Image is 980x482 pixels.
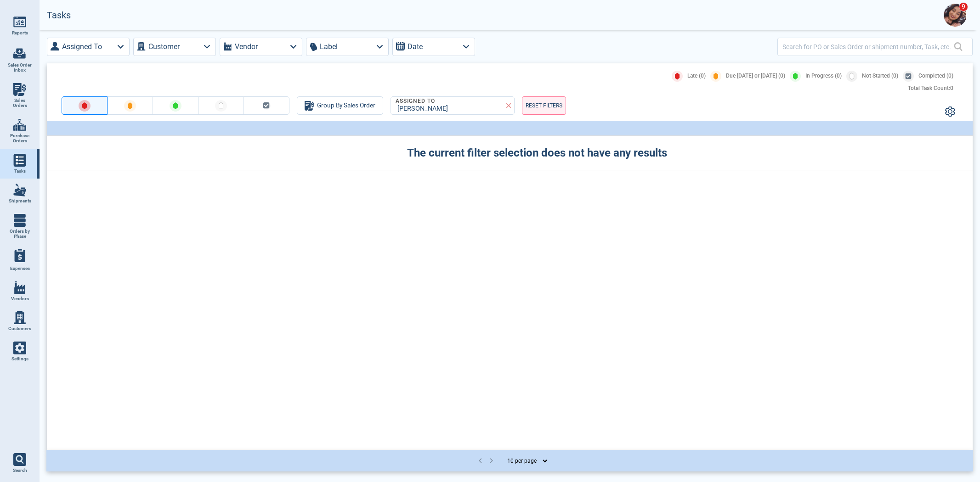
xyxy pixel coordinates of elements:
span: Customers [8,326,31,331]
button: Label [306,38,389,56]
span: Shipments [9,198,31,204]
img: Avatar [944,4,967,27]
button: Date [392,38,475,56]
label: Date [408,40,423,53]
label: Label [320,40,338,53]
img: menu_icon [13,16,26,28]
button: Assigned To [47,38,130,56]
span: Not Started (0) [862,73,898,79]
input: Search for PO or Sales Order or shipment number, Task, etc. [782,40,954,53]
span: Completed (0) [918,73,953,79]
img: menu_icon [13,281,26,294]
nav: pagination navigation [475,455,497,467]
span: Settings [11,356,28,362]
span: Orders by Phase [7,229,32,239]
span: Search [13,468,27,473]
span: In Progress (0) [805,73,842,79]
span: Due [DATE] or [DATE] (0) [726,73,785,79]
img: menu_icon [13,342,26,354]
legend: Assigned To [395,98,436,105]
label: Vendor [235,40,258,53]
span: Sales Orders [7,98,32,108]
label: Assigned To [62,40,102,53]
span: Vendors [11,296,29,302]
div: Group By Sales Order [305,100,375,111]
img: menu_icon [13,214,26,227]
div: [PERSON_NAME] [395,105,507,113]
label: Customer [148,40,180,53]
img: menu_icon [13,154,26,167]
button: RESET FILTERS [522,96,566,115]
img: menu_icon [13,311,26,324]
h2: Tasks [47,10,71,21]
img: menu_icon [13,184,26,196]
img: menu_icon [13,118,26,131]
button: Group By Sales Order [297,96,383,115]
button: Customer [133,38,216,56]
span: Reports [12,30,28,36]
div: Total Task Count: 0 [908,85,953,92]
span: Purchase Orders [7,133,32,144]
button: Vendor [220,38,302,56]
span: Late (0) [687,73,706,79]
span: Sales Order Inbox [7,62,32,73]
span: Expenses [10,266,30,271]
img: menu_icon [13,83,26,96]
span: 9 [959,2,968,11]
span: Tasks [14,168,26,174]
